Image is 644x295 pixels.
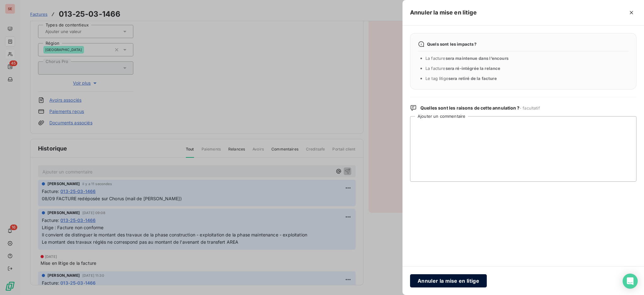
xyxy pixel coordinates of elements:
span: - facultatif [519,105,540,111]
h5: Annuler la mise en litige [410,8,477,17]
span: La facture [425,66,501,71]
span: sera retiré de la facture [448,76,497,81]
span: Quelles sont les raisons de cette annulation ? [420,105,540,111]
button: Annuler la mise en litige [410,274,487,287]
span: sera maintenue dans l’encours [446,56,508,61]
span: Le tag litige [425,76,497,81]
span: Quels sont les impacts ? [427,42,477,47]
span: La facture [425,56,508,61]
span: sera ré-intégrée la relance [446,66,501,71]
div: Open Intercom Messenger [623,274,638,289]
